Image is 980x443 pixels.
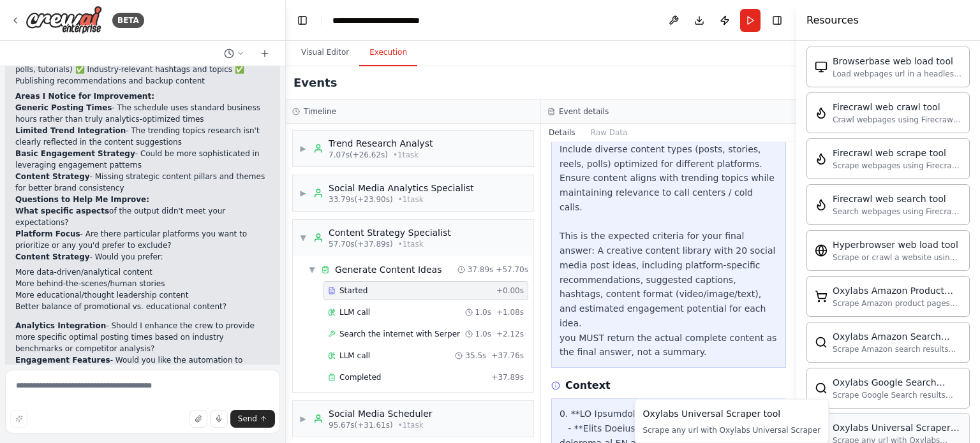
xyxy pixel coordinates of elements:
[15,205,270,228] p: of the output didn't meet your expectations?
[583,124,635,142] button: Raw Data
[833,238,961,251] div: Hyperbrowser web load tool
[15,251,270,263] p: - Would you prefer:
[339,351,370,361] span: LLM call
[833,298,961,309] div: Scrape Amazon product pages with Oxylabs Amazon Product Scraper
[833,192,961,205] div: Firecrawl web search tool
[833,284,961,297] div: Oxylabs Amazon Product Scraper tool
[339,372,381,382] span: Completed
[398,239,424,249] span: • 1 task
[219,46,249,61] button: Switch to previous chat
[15,320,270,354] p: - Should I enhance the crew to provide more specific optimal posting times based on industry benc...
[15,321,106,330] strong: Analytics Integration
[299,143,307,154] span: ▶
[833,115,961,125] div: Crawl webpages using Firecrawl and return the contents
[291,40,359,66] button: Visual Editor
[359,40,417,66] button: Execution
[308,265,316,275] span: ▼
[332,14,460,27] nav: breadcrumb
[15,171,270,194] li: - Missing strategic content pillars and themes for better brand consistency
[329,239,393,249] span: 57.70s (+37.89s)
[496,307,524,317] span: + 1.08s
[299,188,307,198] span: ▶
[293,11,311,29] button: Hide left sidebar
[496,265,528,275] span: + 57.70s
[833,421,961,434] div: Oxylabs Universal Scraper tool
[541,124,583,142] button: Details
[833,390,961,400] div: Scrape Google Search results with Oxylabs Google Search Scraper
[15,301,270,312] li: Better balance of promotional vs. educational content?
[815,382,828,395] img: OxylabsGoogleSearchScraperTool
[398,420,424,430] span: • 1 task
[565,378,611,393] h3: Context
[15,148,270,171] li: - Could be more sophisticated in leveraging engagement patterns
[304,106,336,117] h3: Timeline
[468,265,494,275] span: 37.89s
[15,172,90,181] strong: Content Strategy
[230,410,275,428] button: Send
[815,152,828,165] img: FirecrawlScrapeWebsiteTool
[15,92,154,101] strong: Areas I Notice for Improvement:
[833,207,961,217] div: Search webpages using Firecrawl and return the results
[329,226,451,239] div: Content Strategy Specialist
[833,161,961,171] div: Scrape webpages using Firecrawl and return the contents
[15,356,110,365] strong: Engagement Features
[15,289,270,301] li: More educational/thought leadership content
[329,194,393,205] span: 33.79s (+23.90s)
[815,336,828,349] img: OxylabsAmazonSearchScraperTool
[815,290,828,303] img: OxylabsAmazonProductScraperTool
[806,13,859,28] h4: Resources
[339,307,370,317] span: LLM call
[15,354,270,389] p: - Would you like the automation to suggest more interactive content (polls, Q&As, user-generated ...
[393,150,419,160] span: • 1 task
[15,229,80,238] strong: Platform Focus
[26,6,102,34] img: Logo
[299,414,307,424] span: ▶
[815,244,828,257] img: HyperbrowserLoadTool
[15,207,109,215] strong: What specific aspects
[833,55,961,68] div: Browserbase web load tool
[15,195,149,204] strong: Questions to Help Me Improve:
[15,278,270,289] li: More behind-the-scenes/human stories
[559,106,609,117] h3: Event details
[15,252,90,261] strong: Content Strategy
[833,101,961,113] div: Firecrawl web crawl tool
[15,126,126,135] strong: Limited Trend Integration
[10,410,28,428] button: Improve this prompt
[339,286,367,296] span: Started
[815,61,828,73] img: BrowserbaseLoadTool
[491,372,524,382] span: + 37.89s
[815,106,828,119] img: FirecrawlCrawlWebsiteTool
[833,376,961,389] div: Oxylabs Google Search Scraper tool
[475,329,491,339] span: 1.0s
[329,182,474,194] div: Social Media Analytics Specialist
[642,407,820,420] div: Oxylabs Universal Scraper tool
[815,198,828,211] img: FirecrawlSearchTool
[833,69,961,79] div: Load webpages url in a headless browser using Browserbase and return the contents
[329,137,433,150] div: Trend Research Analyst
[833,330,961,343] div: Oxylabs Amazon Search Scraper tool
[496,329,524,339] span: + 2.12s
[255,46,275,61] button: Start a new chat
[833,147,961,159] div: Firecrawl web scrape tool
[189,410,207,428] button: Upload files
[15,125,270,148] li: - The trending topics research isn't clearly reflected in the content suggestions
[833,344,961,354] div: Scrape Amazon search results with Oxylabs Amazon Search Scraper
[15,266,270,278] li: More data-driven/analytical content
[210,410,228,428] button: Click to speak your automation idea
[335,263,442,276] span: Generate Content Ideas
[15,149,135,158] strong: Basic Engagement Strategy
[15,228,270,251] p: - Are there particular platforms you want to prioritize or any you'd prefer to exclude?
[329,407,433,420] div: Social Media Scheduler
[329,420,393,430] span: 95.67s (+31.61s)
[293,74,337,92] h2: Events
[15,102,270,125] li: - The schedule uses standard business hours rather than truly analytics-optimized times
[465,351,486,361] span: 35.5s
[329,150,388,160] span: 7.07s (+26.62s)
[491,351,524,361] span: + 37.76s
[398,194,424,205] span: • 1 task
[112,13,144,28] div: BETA
[642,425,820,435] div: Scrape any url with Oxylabs Universal Scraper
[339,329,460,339] span: Search the internet with Serper
[299,233,307,243] span: ▼
[238,414,257,424] span: Send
